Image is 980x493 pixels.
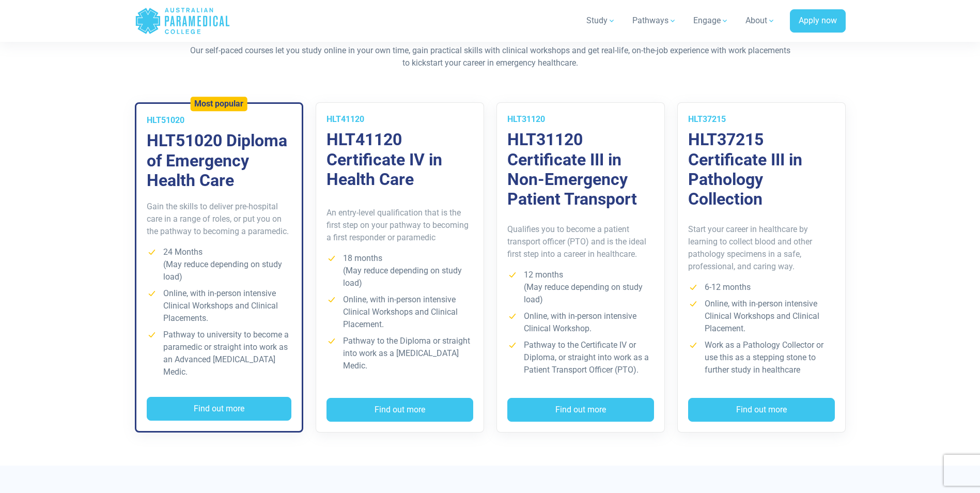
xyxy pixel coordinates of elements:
[507,339,654,376] li: Pathway to the Certificate IV or Diploma, or straight into work as a Patient Transport Officer (P...
[739,6,782,35] a: About
[147,131,291,190] h3: HLT51020 Diploma of Emergency Health Care
[688,130,835,209] h3: HLT37215 Certificate III in Pathology Collection
[688,281,835,294] li: 6-12 months
[580,6,622,35] a: Study
[147,115,184,125] span: HLT51020
[326,335,473,372] li: Pathway to the Diploma or straight into work as a [MEDICAL_DATA] Medic.
[135,102,303,433] a: Most popular HLT51020 HLT51020 Diploma of Emergency Health Care Gain the skills to deliver pre-ho...
[147,201,291,238] p: Gain the skills to deliver pre-hospital care in a range of roles, or put you on the pathway to be...
[316,102,484,433] a: HLT41120 HLT41120 Certificate IV in Health Care An entry-level qualification that is the first st...
[688,298,835,335] li: Online, with in-person intensive Clinical Workshops and Clinical Placement.
[147,246,291,283] li: 24 Months (May reduce depending on study load)
[326,252,473,289] li: 18 months (May reduce depending on study load)
[626,6,683,35] a: Pathways
[326,398,473,422] button: Find out more
[194,99,243,109] h5: Most popular
[326,207,473,244] p: An entry-level qualification that is the first step on your pathway to becoming a first responder...
[188,44,792,69] p: Our self-paced courses let you study online in your own time, gain practical skills with clinical...
[688,339,835,376] li: Work as a Pathology Collector or use this as a stepping stone to further study in healthcare
[507,130,654,209] h3: HLT31120 Certificate III in Non-Emergency Patient Transport
[688,223,835,273] p: Start your career in healthcare by learning to collect blood and other pathology specimens in a s...
[507,223,654,260] p: Qualifies you to become a patient transport officer (PTO) and is the ideal first step into a care...
[326,294,473,331] li: Online, with in-person intensive Clinical Workshops and Clinical Placement.
[326,114,364,124] span: HLT41120
[147,397,291,421] button: Find out more
[507,269,654,306] li: 12 months (May reduce depending on study load)
[688,398,835,422] button: Find out more
[677,102,846,433] a: HLT37215 HLT37215 Certificate III in Pathology Collection Start your career in healthcare by lear...
[507,310,654,335] li: Online, with in-person intensive Clinical Workshop.
[135,4,230,38] a: Australian Paramedical College
[688,114,726,124] span: HLT37215
[507,114,545,124] span: HLT31120
[147,329,291,378] li: Pathway to university to become a paramedic or straight into work as an Advanced [MEDICAL_DATA] M...
[147,287,291,325] li: Online, with in-person intensive Clinical Workshops and Clinical Placements.
[687,6,735,35] a: Engage
[496,102,665,433] a: HLT31120 HLT31120 Certificate III in Non-Emergency Patient Transport Qualifies you to become a pa...
[507,398,654,422] button: Find out more
[326,130,473,189] h3: HLT41120 Certificate IV in Health Care
[790,9,846,33] a: Apply now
